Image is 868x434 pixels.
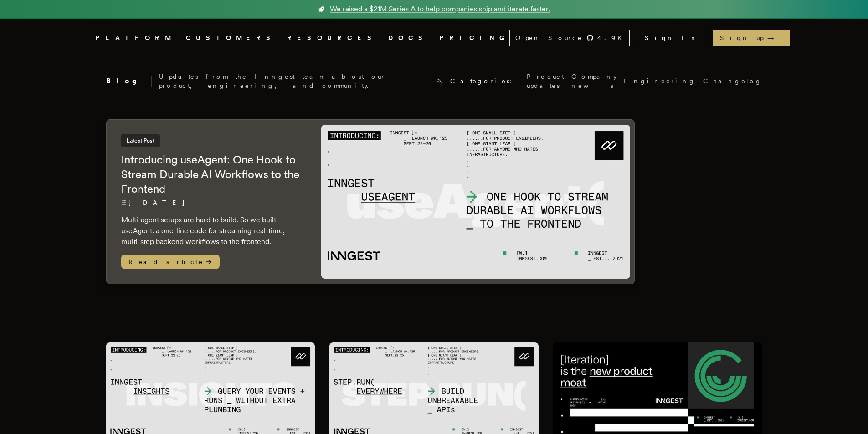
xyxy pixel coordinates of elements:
span: → [767,33,783,42]
a: CUSTOMERS [186,32,276,44]
img: Featured image for Introducing useAgent: One Hook to Stream Durable AI Workflows to the Frontend ... [321,125,631,279]
button: PLATFORM [95,32,175,44]
span: 4.9 K [597,33,627,42]
a: Product updates [527,72,564,90]
p: [DATE] [121,198,303,207]
button: RESOURCES [287,32,377,44]
a: Sign In [637,30,705,46]
p: Multi-agent setups are hard to build. So we built useAgent: a one-line code for streaming real-ti... [121,214,303,247]
a: Changelog [703,77,762,86]
span: We raised a $21M Series A to help companies ship and iterate faster. [330,4,550,15]
a: Engineering [624,77,696,86]
span: Latest Post [121,134,160,147]
a: Company news [571,72,616,90]
a: Latest PostIntroducing useAgent: One Hook to Stream Durable AI Workflows to the Frontend[DATE] Mu... [106,119,635,284]
a: Sign up [713,30,790,46]
span: Read article [121,255,220,269]
a: PRICING [439,32,509,44]
nav: Global [70,19,799,57]
p: Updates from the Inngest team about our product, engineering, and community. [159,72,428,90]
span: Categories: [450,77,519,86]
span: Open Source [515,33,583,42]
h2: Introducing useAgent: One Hook to Stream Durable AI Workflows to the Frontend [121,153,303,196]
a: DOCS [388,32,428,44]
h2: Blog [106,76,152,87]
